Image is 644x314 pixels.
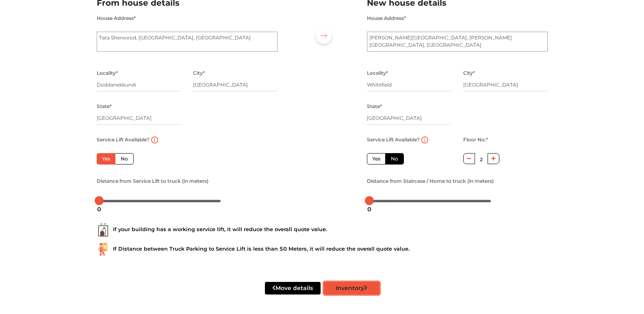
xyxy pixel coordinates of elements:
label: Locality [367,68,388,78]
div: If your building has a working service lift, it will reduce the overall quote value. [97,223,548,236]
label: Service Lift Available? [367,134,420,145]
div: 0 [94,202,104,216]
label: State [97,101,112,112]
textarea: Tata Sherwood, [GEOGRAPHIC_DATA], [GEOGRAPHIC_DATA] [97,32,278,52]
button: Inventory [324,282,379,295]
label: Locality [97,68,118,78]
label: Floor No. [463,134,488,145]
label: House Address [367,13,406,24]
label: City [463,68,475,78]
label: Distance from Service Lift to truck (in meters) [97,176,208,186]
div: 0 [364,202,375,216]
label: Service Lift Available? [97,134,150,145]
label: Distance from Staircase / Home to truck (in meters) [367,176,494,186]
label: No [385,153,404,165]
label: House Address [97,13,136,24]
img: ... [97,243,110,256]
textarea: [PERSON_NAME][GEOGRAPHIC_DATA], [PERSON_NAME][GEOGRAPHIC_DATA], [GEOGRAPHIC_DATA] [367,32,548,52]
img: ... [97,223,110,236]
div: If Distance between Truck Parking to Service Lift is less than 50 Meters, it will reduce the over... [97,243,548,256]
label: Yes [367,153,386,165]
label: Yes [97,153,115,165]
button: Move details [265,282,321,295]
label: No [115,153,134,165]
label: City [193,68,205,78]
label: State [367,101,382,112]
